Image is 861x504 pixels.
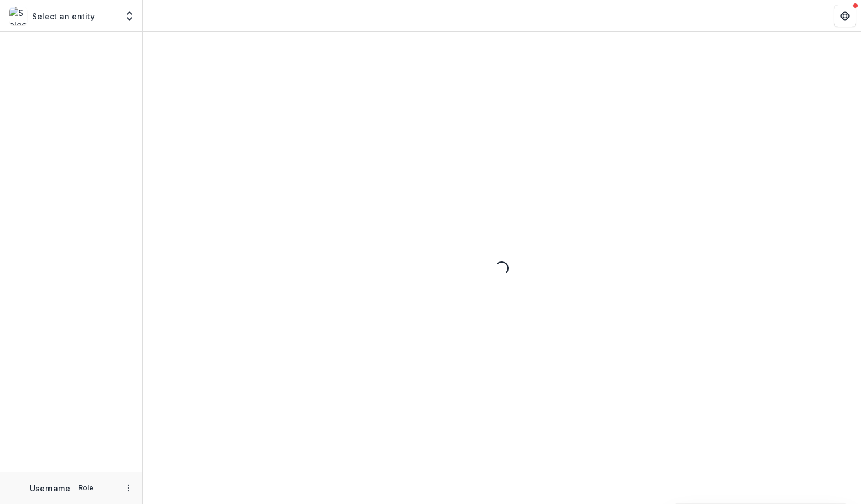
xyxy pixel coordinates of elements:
[834,5,856,27] button: Get Help
[75,483,97,493] p: Role
[121,5,137,27] button: Open entity switcher
[30,482,70,494] p: Username
[32,10,95,22] p: Select an entity
[9,7,27,25] img: Select an entity
[121,481,135,495] button: More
